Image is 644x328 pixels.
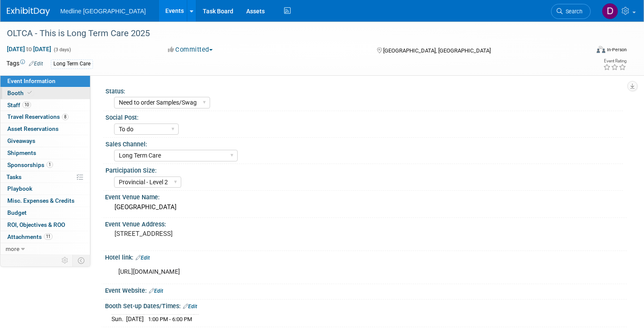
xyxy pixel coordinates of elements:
[105,251,627,262] div: Hotel link:
[0,195,90,207] a: Misc. Expenses & Credits
[22,102,31,108] span: 10
[149,288,163,294] a: Edit
[7,161,53,168] span: Sponsorships
[126,315,144,324] td: [DATE]
[7,102,31,108] span: Staff
[597,46,605,53] img: Format-Inperson.png
[7,209,27,216] span: Budget
[7,7,50,16] img: ExhibitDay
[602,3,618,19] img: Debbie Suddick
[58,255,73,266] td: Personalize Event Tab Strip
[6,59,43,69] td: Tags
[0,99,90,111] a: Staff10
[7,113,68,120] span: Travel Reservations
[46,161,53,168] span: 1
[0,75,90,87] a: Event Information
[603,59,626,63] div: Event Rating
[105,85,623,96] div: Status:
[105,284,627,295] div: Event Website:
[105,164,623,175] div: Participation Size:
[6,245,19,252] span: more
[7,90,34,96] span: Booth
[73,255,90,266] td: Toggle Event Tabs
[29,61,43,67] a: Edit
[0,159,90,171] a: Sponsorships1
[4,26,574,41] div: OLTCA - This is Long Term Care 2025
[0,171,90,183] a: Tasks
[105,191,627,201] div: Event Venue Name:
[0,87,90,99] a: Booth
[0,147,90,159] a: Shipments
[7,149,36,156] span: Shipments
[7,185,32,192] span: Playbook
[51,59,93,68] div: Long Term Care
[183,303,197,309] a: Edit
[551,4,591,19] a: Search
[534,45,627,58] div: Event Format
[0,123,90,135] a: Asset Reservations
[0,219,90,231] a: ROI, Objectives & ROO
[148,316,192,322] span: 1:00 PM - 6:00 PM
[105,111,623,122] div: Social Post:
[0,111,90,123] a: Travel Reservations8
[165,45,216,54] button: Committed
[7,233,53,240] span: Attachments
[136,255,150,261] a: Edit
[0,207,90,219] a: Budget
[105,218,627,229] div: Event Venue Address:
[563,8,582,15] span: Search
[60,8,146,15] span: Medline [GEOGRAPHIC_DATA]
[7,221,65,228] span: ROI, Objectives & ROO
[111,315,126,324] td: Sun.
[0,231,90,243] a: Attachments11
[7,77,56,84] span: Event Information
[6,173,22,180] span: Tasks
[0,183,90,195] a: Playbook
[0,243,90,255] a: more
[383,47,491,54] span: [GEOGRAPHIC_DATA], [GEOGRAPHIC_DATA]
[112,263,527,281] div: [URL][DOMAIN_NAME]
[6,45,52,53] span: [DATE] [DATE]
[105,138,623,149] div: Sales Channel:
[62,114,68,120] span: 8
[7,125,59,132] span: Asset Reservations
[25,46,33,53] span: to
[111,201,620,214] div: [GEOGRAPHIC_DATA]
[105,300,627,311] div: Booth Set-up Dates/Times:
[44,233,53,240] span: 11
[115,230,313,238] pre: [STREET_ADDRESS]
[53,47,71,53] span: (3 days)
[28,90,32,95] i: Booth reservation complete
[607,46,627,53] div: In-Person
[7,197,74,204] span: Misc. Expenses & Credits
[0,135,90,147] a: Giveaways
[7,137,35,144] span: Giveaways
